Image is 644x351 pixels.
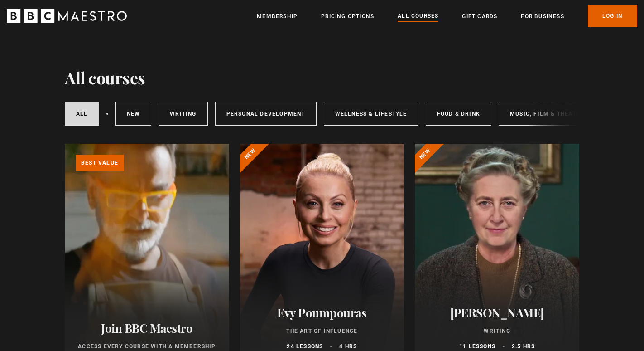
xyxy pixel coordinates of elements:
[65,68,145,87] h1: All courses
[251,306,394,320] h2: Evy Poumpouras
[257,12,298,21] a: Membership
[521,12,564,21] a: For business
[115,102,152,126] a: New
[339,342,357,351] p: 4 hrs
[287,342,323,351] p: 24 lessons
[398,11,438,21] a: All Courses
[321,12,374,21] a: Pricing Options
[251,327,394,335] p: The Art of Influence
[65,102,99,126] a: All
[159,102,207,126] a: Writing
[426,102,491,126] a: Food & Drink
[257,5,637,27] nav: Primary
[588,5,637,27] a: Log In
[512,342,535,351] p: 2.5 hrs
[215,102,317,126] a: Personal Development
[324,102,418,126] a: Wellness & Lifestyle
[462,12,497,21] a: Gift Cards
[426,327,568,335] p: Writing
[426,306,568,320] h2: [PERSON_NAME]
[7,9,127,23] svg: BBC Maestro
[76,155,124,171] p: Best value
[499,102,595,126] a: Music, Film & Theatre
[459,342,495,351] p: 11 lessons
